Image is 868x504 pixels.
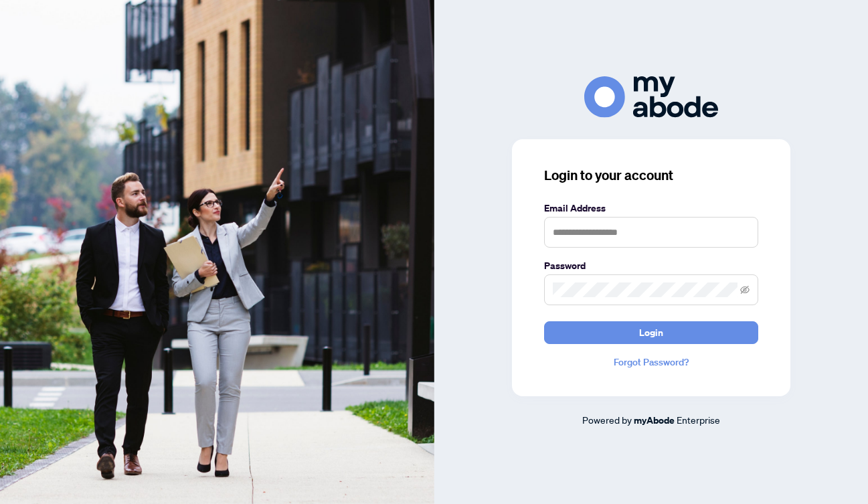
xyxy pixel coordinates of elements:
[677,414,720,426] span: Enterprise
[639,322,663,343] span: Login
[544,258,758,273] label: Password
[544,166,758,185] h3: Login to your account
[544,201,758,216] label: Email Address
[740,285,750,295] span: eye-invisible
[582,414,632,426] span: Powered by
[544,321,758,344] button: Login
[634,413,675,428] a: myAbode
[544,355,758,369] a: Forgot Password?
[584,76,718,117] img: ma-logo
